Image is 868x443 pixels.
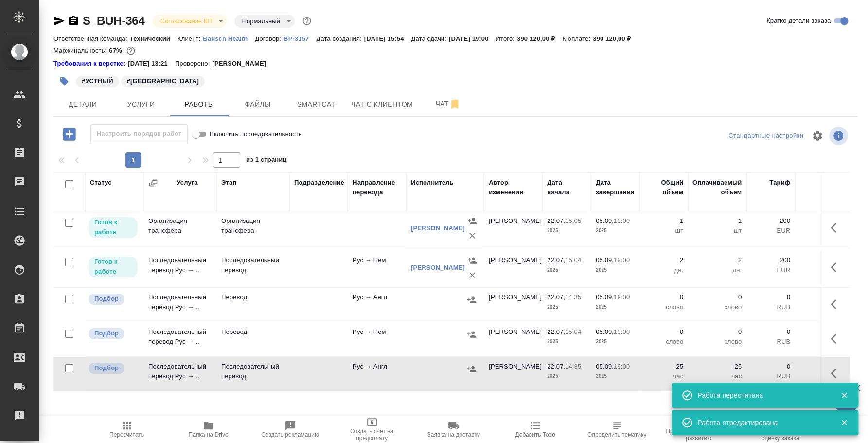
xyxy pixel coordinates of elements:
div: Исполнитель может приступить к работе [88,256,139,278]
span: Настроить таблицу [806,124,829,148]
a: Требования к верстке: [53,59,128,69]
span: Чат с клиентом [351,98,413,111]
div: Дата завершения [596,178,635,197]
td: [PERSON_NAME] [484,357,542,391]
p: 0 [693,327,742,337]
p: 19:00 [614,294,630,301]
button: Добавить тэг [53,71,75,92]
p: Проверено: [175,59,213,69]
p: Подбор [94,294,119,304]
p: 200 [800,216,844,226]
p: час [644,371,683,381]
button: Нормальный [239,17,283,25]
div: Общий объем [644,178,683,197]
button: Скопировать ссылку [68,15,79,27]
div: Нажми, чтобы открыть папку с инструкцией [53,59,128,69]
p: 0 [751,293,790,302]
td: Организация трансфера [143,211,216,245]
p: 200 [751,256,790,265]
button: 32900.00 RUB; 800.00 EUR; [124,44,137,57]
p: дн. [644,265,683,275]
button: Чтобы определение сработало, загрузи исходные файлы на странице "файлы" и привяжи проект в SmartCat [576,416,658,443]
p: 22.07, [547,363,565,370]
button: Здесь прячутся важные кнопки [825,216,848,240]
button: Закрыть [834,391,854,400]
p: шт [693,226,742,236]
p: слово [693,337,742,347]
p: Организация трансфера [221,216,284,236]
p: 15:04 [565,328,581,335]
span: Работы [176,98,223,111]
p: слово [644,337,683,347]
p: час [693,371,742,381]
a: S_BUH-364 [83,14,145,27]
p: Технический [130,35,177,42]
div: Исполнитель [411,178,454,187]
p: 0 [751,327,790,337]
p: Подбор [94,329,119,338]
button: Сгруппировать [148,178,158,188]
td: [PERSON_NAME] [484,288,542,322]
button: Здесь прячутся важные кнопки [825,327,848,351]
div: Этап [221,178,236,187]
p: 19:00 [614,328,630,335]
p: 400 [800,256,844,265]
a: [PERSON_NAME] [411,224,465,232]
span: Чат [425,98,471,110]
td: Рус → Англ [348,357,406,391]
button: Добавить работу [56,124,83,144]
td: [PERSON_NAME] [484,322,542,356]
p: EUR [800,226,844,236]
p: 05.09, [596,328,614,335]
span: Германия [120,76,206,85]
td: Последовательный перевод Рус →... [143,357,216,391]
p: 15:05 [565,217,581,224]
td: Рус → Нем [348,251,406,285]
div: Тариф [769,178,790,187]
p: RUB [800,371,844,381]
div: Можно подбирать исполнителей [88,293,139,306]
button: Доп статусы указывают на важность/срочность заказа [301,15,313,27]
p: [DATE] 15:54 [364,35,411,42]
p: RUB [751,371,790,381]
p: шт [644,226,683,236]
p: 0 [800,362,844,371]
div: Дата начала [547,178,586,197]
p: 0 [751,362,790,371]
p: 2025 [596,337,635,347]
p: [DATE] 19:00 [449,35,496,42]
p: [PERSON_NAME] [212,59,273,69]
p: RUB [751,337,790,347]
button: Здесь прячутся важные кнопки [825,293,848,316]
span: Кратко детали заказа [766,16,831,26]
p: К оплате: [562,35,593,42]
p: 0 [693,293,742,302]
p: 0 [800,293,844,302]
span: Детали [59,98,106,111]
div: Работа пересчитана [697,390,826,400]
p: Клиент: [177,35,203,42]
p: 22.07, [547,328,565,335]
button: Закрыть [834,418,854,427]
td: Последовательный перевод Рус →... [143,322,216,356]
p: Дата создания: [316,35,364,42]
p: EUR [751,265,790,275]
p: дн. [693,265,742,275]
p: Перевод [221,293,284,302]
p: 25 [644,362,683,371]
div: Услуга [177,178,197,187]
td: Рус → Нем [348,322,406,356]
p: 1 [644,216,683,226]
p: 19:00 [614,217,630,224]
div: Подразделение [294,178,344,187]
td: [PERSON_NAME] [484,211,542,245]
button: Здесь прячутся важные кнопки [825,362,848,385]
p: 19:00 [614,363,630,370]
a: ВР-3157 [283,34,316,42]
p: ВР-3157 [283,35,316,42]
p: 2025 [547,265,586,275]
div: Исполнитель может приступить к работе [88,216,139,239]
p: 1 [693,216,742,226]
p: 2025 [596,265,635,275]
p: Готов к работе [94,257,132,277]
